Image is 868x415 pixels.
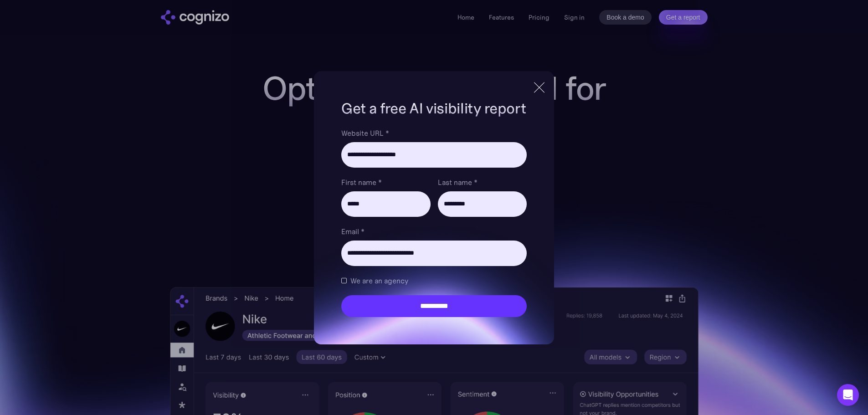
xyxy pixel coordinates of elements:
[350,275,408,286] span: We are an agency
[837,384,859,406] div: Open Intercom Messenger
[341,128,526,138] label: Website URL *
[341,98,526,118] h1: Get a free AI visibility report
[341,128,526,317] form: Brand Report Form
[438,177,527,188] label: Last name *
[341,226,526,237] label: Email *
[341,177,430,188] label: First name *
